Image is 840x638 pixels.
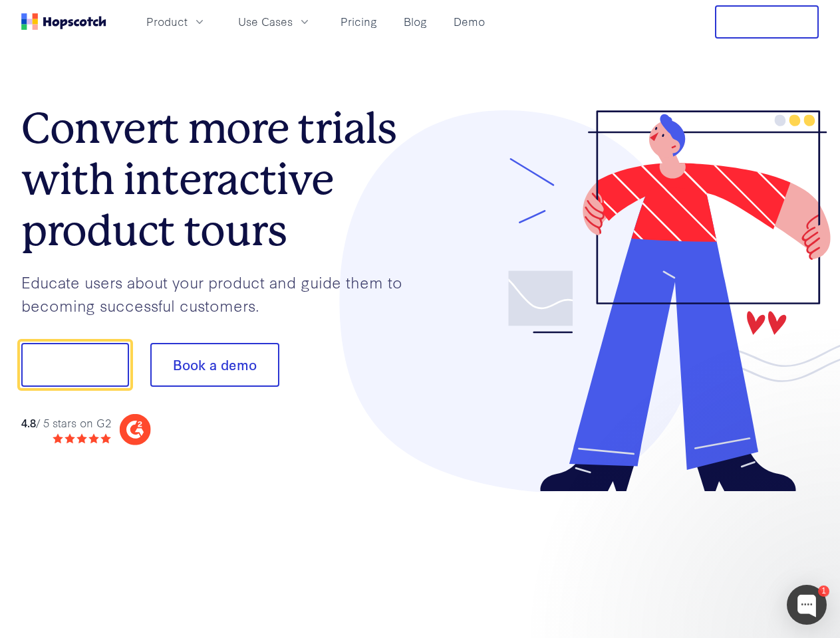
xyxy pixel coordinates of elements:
h1: Convert more trials with interactive product tours [21,103,420,256]
a: Blog [398,11,432,33]
button: Book a demo [150,343,279,387]
span: Product [146,13,188,30]
p: Educate users about your product and guide them to becoming successful customers. [21,270,420,316]
a: Demo [448,11,490,33]
button: Product [138,11,214,33]
a: Home [21,13,106,30]
div: / 5 stars on G2 [21,415,111,431]
button: Use Cases [230,11,319,33]
button: Free Trial [715,5,819,39]
button: Show me! [21,343,129,387]
a: Pricing [335,11,382,33]
div: 1 [818,585,829,597]
span: Use Cases [238,13,293,30]
strong: 4.8 [21,415,36,430]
